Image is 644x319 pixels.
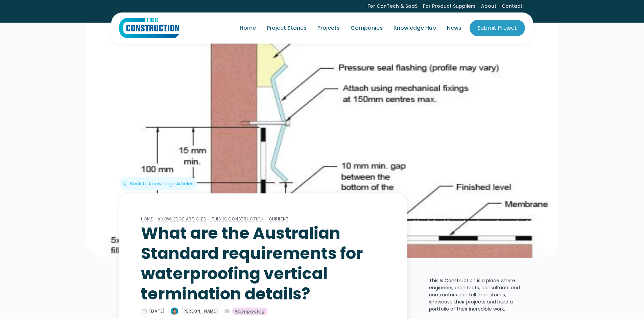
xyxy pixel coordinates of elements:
div: Submit Project [478,24,517,32]
div: / [207,215,212,223]
a: News [442,19,467,37]
a: Submit Project [470,20,525,36]
img: What are the Australian Standard requirements for waterproofing vertical termination details? [170,307,178,315]
h1: What are the Australian Standard requirements for waterproofing vertical termination details? [141,223,386,304]
div: Back to Knowledge Articles [130,180,193,187]
a: [PERSON_NAME] [170,307,218,315]
a: Knowledge Articles [158,216,207,222]
a: Waterproofing [232,308,267,316]
div: [PERSON_NAME] [181,308,218,314]
img: What are the Australian Standard requirements for waterproofing vertical termination details? [86,22,559,258]
div: [DATE] [149,308,165,314]
div: / [153,215,158,223]
div: label [224,308,231,315]
div: / [264,215,269,223]
a: Project Stories [261,19,312,37]
p: This Is Construction is a place where engineers, architects, consultants and contractors can tell... [429,277,525,313]
a: home [119,18,179,38]
a: arrow_back_iosBack to Knowledge Articles [119,177,197,190]
a: Home [141,216,153,222]
div: Waterproofing [235,309,264,314]
a: Current [269,216,289,222]
a: Projects [312,19,345,37]
a: Knowledge Hub [388,19,442,37]
a: Home [234,19,261,37]
div: arrow_back_ios [123,180,129,187]
a: This Is Construction [212,216,264,222]
img: This Is Construction Logo [119,18,179,38]
a: Companies [345,19,388,37]
div: date_range [141,308,148,315]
